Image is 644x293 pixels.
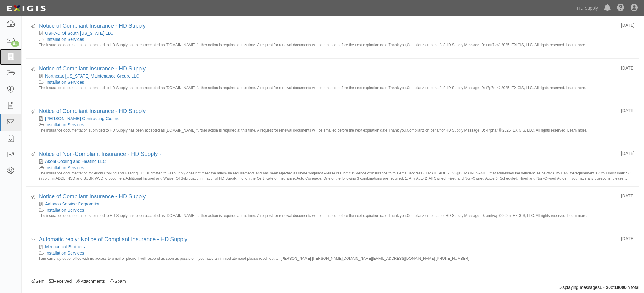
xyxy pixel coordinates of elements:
[11,41,19,47] div: 81
[31,24,35,29] i: Sent
[39,115,635,122] div: Harrison Contracting Co. Inc
[39,256,635,266] small: I am currently out of office with no access to email or phone. I will respond as soon as possible...
[39,236,616,244] div: Automatic reply: Notice of Compliant Insurance - HD Supply
[39,244,635,250] div: Mechanical Brothers
[39,73,635,79] div: Northeast Florida Maintenance Group, LLC
[45,74,139,79] a: Northeast [US_STATE] Maintenance Group, LLC
[621,22,635,28] div: [DATE]
[39,65,616,73] div: Notice of Compliant Insurance - HD Supply
[621,236,635,242] div: [DATE]
[31,110,35,114] i: Sent
[5,3,48,14] img: logo-5460c22ac91f19d4615b14bd174203de0afe785f0fc80cf4dbbc73dc1793850b.png
[621,193,635,199] div: [DATE]
[614,285,627,290] b: 10000
[39,150,616,158] div: Notice of Non-Compliant Insurance - HD Supply -
[39,151,161,157] a: Notice of Non-Compliant Insurance - HD Supply -
[39,30,635,36] div: USHAC Of South Florida LLC
[617,4,624,12] i: Help Center - Complianz
[39,207,635,213] div: Installation Services
[45,208,84,213] a: Installation Services
[39,85,635,95] small: The insurance documentation submitted to HD Supply has been accepted as [DOMAIN_NAME] further act...
[22,284,644,291] div: Displaying messages of in total
[39,65,146,72] a: Notice of Compliant Insurance - HD Supply
[45,159,106,164] a: Akoni Cooling and Heating LLC
[39,171,635,180] small: The insurance documentation for Akoni Cooling and Heating LLC submitted to HD Supply does not mee...
[39,128,635,137] small: The insurance documentation submitted to HD Supply has been accepted as [DOMAIN_NAME] further act...
[39,23,146,29] a: Notice of Compliant Insurance - HD Supply
[621,150,635,156] div: [DATE]
[45,80,84,85] a: Installation Services
[600,285,611,290] b: 1 - 20
[45,165,84,170] a: Installation Services
[31,67,35,71] i: Sent
[39,22,616,30] div: Notice of Compliant Insurance - HD Supply
[39,79,635,85] div: Installation Services
[45,244,85,249] a: Mechanical Brothers
[45,250,84,255] a: Installation Services
[39,43,635,52] small: The insurance documentation submitted to HD Supply has been accepted as [DOMAIN_NAME] further act...
[39,201,635,207] div: Aalanco Service Corporation
[45,31,114,36] a: USHAC Of South [US_STATE] LLC
[31,238,35,242] i: Received
[39,158,635,165] div: Akoni Cooling and Heating LLC
[39,250,635,256] div: Installation Services
[45,122,84,127] a: Installation Services
[31,195,35,199] i: Sent
[39,236,187,242] a: Automatic reply: Notice of Compliant Insurance - HD Supply
[39,213,635,223] small: The insurance documentation submitted to HD Supply has been accepted as [DOMAIN_NAME] further act...
[574,2,601,14] a: HD Supply
[39,108,146,114] a: Notice of Compliant Insurance - HD Supply
[45,37,84,42] a: Installation Services
[39,165,635,171] div: Installation Services
[39,193,146,200] a: Notice of Compliant Insurance - HD Supply
[621,65,635,71] div: [DATE]
[39,107,616,115] div: Notice of Compliant Insurance - HD Supply
[45,201,100,206] a: Aalanco Service Corporation
[621,107,635,114] div: [DATE]
[39,122,635,128] div: Installation Services
[45,116,119,121] a: [PERSON_NAME] Contracting Co. Inc
[31,152,35,157] i: Sent
[39,36,635,43] div: Installation Services
[39,193,616,201] div: Notice of Compliant Insurance - HD Supply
